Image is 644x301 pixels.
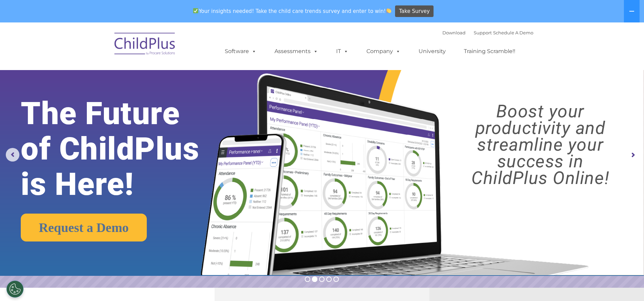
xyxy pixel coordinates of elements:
rs-layer: The Future of ChildPlus is Here! [21,96,226,202]
span: Your insights needed! Take the child care trends survey and enter to win! [190,4,394,18]
span: Phone number [95,73,124,78]
a: University [412,45,453,58]
rs-layer: Boost your productivity and streamline your success in ChildPlus Online! [445,103,636,186]
a: Training Scramble!! [457,45,522,58]
a: Assessments [268,45,325,58]
span: Last name [95,45,115,50]
a: Schedule A Demo [493,30,533,35]
a: Support [474,30,492,35]
a: Take Survey [395,5,434,17]
a: IT [329,45,355,58]
a: Download [442,30,466,35]
img: ChildPlus by Procare Solutions [111,28,179,62]
span: Take Survey [399,5,430,17]
font: | [442,30,533,35]
img: 👏 [386,8,391,13]
a: Company [360,45,407,58]
button: Cookies Settings [6,281,23,298]
a: Request a Demo [21,214,147,241]
img: ✅ [193,8,198,13]
a: Software [218,45,263,58]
